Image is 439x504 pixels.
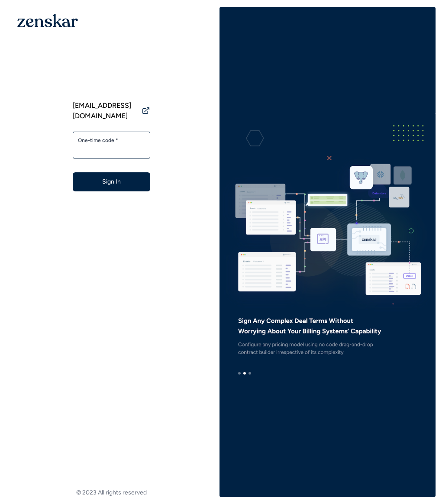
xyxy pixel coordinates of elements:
img: 1OGAJ2xQqyY4LXKgY66KYq0eOWRCkrZdAb3gUhuVAqdWPZE9SRJmCz+oDMSn4zDLXe31Ii730ItAGKgCKgCCgCikA4Av8PJUP... [17,14,78,27]
img: e3ZQAAAMhDCM8y96E9JIIDxLgAABAgQIECBAgAABAgQyAoJA5mpDCRAgQIAAAQIECBAgQIAAAQIECBAgQKAsIAiU37edAAECB... [219,113,436,391]
button: Sign In [73,172,150,191]
footer: © 2023 All rights reserved [3,488,219,497]
label: One-time code * [78,137,145,144]
span: [EMAIL_ADDRESS][DOMAIN_NAME] [73,100,138,121]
